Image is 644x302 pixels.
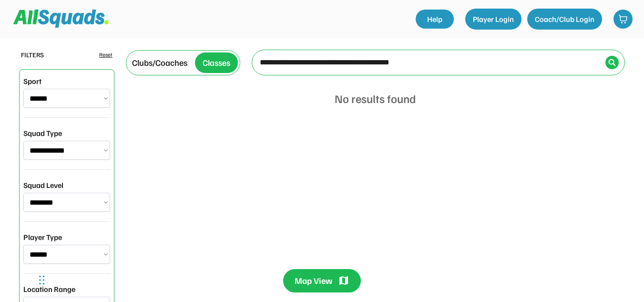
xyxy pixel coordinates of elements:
[465,9,521,30] button: Player Login
[608,59,616,66] img: Icon%20%2838%29.svg
[527,9,602,30] button: Coach/Club Login
[23,75,41,87] div: Sport
[618,14,628,24] img: shopping-cart-01%20%281%29.svg
[13,10,109,28] img: Squad%20Logo.svg
[99,51,112,59] div: Reset
[132,56,187,69] div: Clubs/Coaches
[416,10,454,29] a: Help
[23,179,63,191] div: Squad Level
[23,127,62,139] div: Squad Type
[203,56,230,69] div: Classes
[295,275,332,287] div: Map View
[126,91,625,107] div: No results found
[23,231,62,243] div: Player Type
[21,50,44,60] div: FILTERS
